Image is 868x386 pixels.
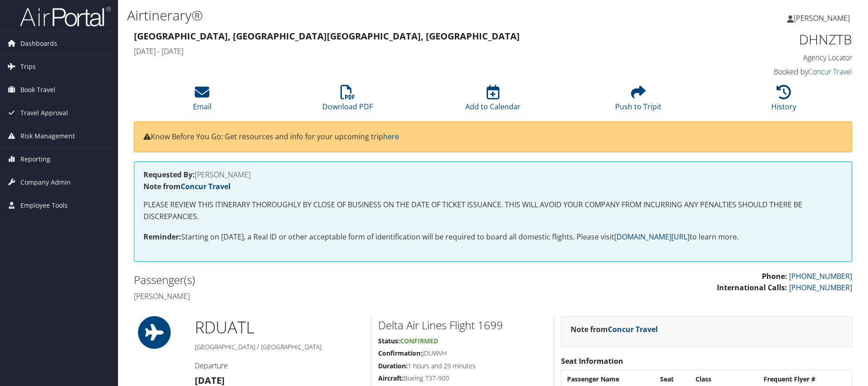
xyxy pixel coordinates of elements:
h4: [PERSON_NAME] [134,291,486,301]
h5: [GEOGRAPHIC_DATA] / [GEOGRAPHIC_DATA] [195,342,364,352]
span: [PERSON_NAME] [794,13,850,23]
h5: 1 hours and 29 minutes [378,362,547,371]
span: Reporting [20,148,50,171]
strong: International Calls: [717,283,787,293]
h1: RDU ATL [195,316,364,339]
strong: Aircraft: [378,374,404,382]
a: Download PDF [322,90,373,112]
strong: Requested By: [143,170,195,180]
a: Email [193,90,212,112]
a: here [383,132,399,142]
h4: Departure [195,361,364,371]
strong: Duration: [378,362,408,370]
span: Employee Tools [20,194,68,217]
h4: Booked by [683,67,852,77]
strong: Note from [143,181,231,191]
p: Starting on [DATE], a Real ID or other acceptable form of identification will be required to boar... [143,231,843,243]
span: Book Travel [20,78,55,101]
strong: Phone: [762,271,787,281]
h5: Boeing 737-900 [378,374,547,383]
a: Concur Travel [608,324,658,334]
h1: DHNZTB [683,30,852,49]
h4: [DATE] - [DATE] [134,46,669,56]
span: Travel Approval [20,102,68,124]
span: Company Admin [20,171,71,194]
span: Dashboards [20,32,57,55]
a: [PHONE_NUMBER] [789,271,852,281]
a: History [771,90,796,112]
h1: Airtinerary® [127,6,615,25]
a: [PERSON_NAME] [787,5,859,32]
h4: [PERSON_NAME] [143,171,843,178]
a: [DOMAIN_NAME][URL] [614,232,690,242]
strong: Status: [378,337,400,345]
p: Know Before You Go: Get resources and info for your upcoming trip [143,131,843,143]
h5: JOUWVH [378,349,547,358]
h4: Agency Locator [683,53,852,63]
strong: Reminder: [143,232,181,242]
img: airportal-logo.png [20,6,111,27]
a: Concur Travel [181,181,231,191]
h2: Delta Air Lines Flight 1699 [378,318,547,333]
strong: [GEOGRAPHIC_DATA], [GEOGRAPHIC_DATA] [GEOGRAPHIC_DATA], [GEOGRAPHIC_DATA] [134,30,520,42]
a: [PHONE_NUMBER] [789,283,852,293]
span: Confirmed [400,337,438,345]
span: Trips [20,55,36,78]
a: Push to Tripit [615,90,661,112]
a: Add to Calendar [465,90,521,112]
a: Concur Travel [808,67,852,77]
h2: Passenger(s) [134,272,486,288]
strong: Confirmation: [378,349,422,357]
span: Risk Management [20,125,75,147]
p: PLEASE REVIEW THIS ITINERARY THOROUGHLY BY CLOSE OF BUSINESS ON THE DATE OF TICKET ISSUANCE. THIS... [143,199,843,222]
strong: Note from [571,324,658,334]
strong: Seat Information [561,356,623,366]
